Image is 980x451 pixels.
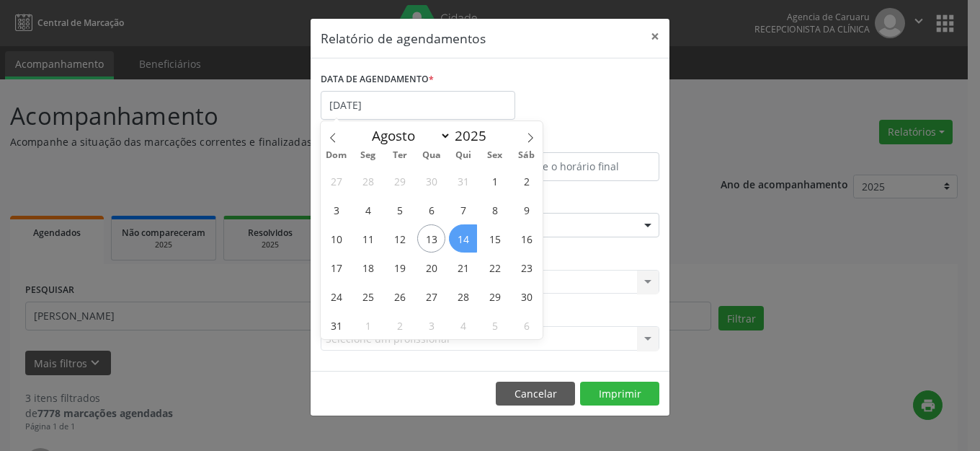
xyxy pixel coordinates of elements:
label: DATA DE AGENDAMENTO [321,69,434,91]
input: Selecione o horário final [494,152,659,181]
span: Julho 31, 2025 [449,167,477,195]
span: Agosto 13, 2025 [417,224,445,253]
span: Agosto 21, 2025 [449,253,477,281]
span: Julho 27, 2025 [322,167,350,195]
select: Month [365,126,451,146]
span: Ter [384,151,416,160]
input: Selecione uma data ou intervalo [321,91,515,120]
span: Agosto 27, 2025 [417,282,445,310]
span: Agosto 22, 2025 [481,253,509,281]
span: Agosto 10, 2025 [322,224,350,253]
label: ATÉ [494,130,659,152]
span: Agosto 9, 2025 [512,196,540,224]
button: Imprimir [580,382,659,406]
span: Agosto 23, 2025 [512,253,540,281]
span: Agosto 28, 2025 [449,282,477,310]
span: Sáb [511,151,543,160]
span: Sex [479,151,511,160]
span: Agosto 18, 2025 [354,253,382,281]
span: Julho 28, 2025 [354,167,382,195]
span: Julho 30, 2025 [417,167,445,195]
span: Seg [352,151,384,160]
span: Agosto 20, 2025 [417,253,445,281]
span: Agosto 5, 2025 [386,196,414,224]
span: Setembro 5, 2025 [481,311,509,339]
span: Agosto 12, 2025 [386,224,414,253]
span: Agosto 7, 2025 [449,196,477,224]
span: Agosto 14, 2025 [449,224,477,253]
span: Agosto 2, 2025 [512,167,540,195]
span: Agosto 29, 2025 [481,282,509,310]
span: Setembro 2, 2025 [386,311,414,339]
span: Agosto 25, 2025 [354,282,382,310]
span: Setembro 4, 2025 [449,311,477,339]
input: Year [451,126,499,145]
span: Agosto 15, 2025 [481,224,509,253]
span: Agosto 30, 2025 [512,282,540,310]
span: Dom [321,151,352,160]
span: Setembro 3, 2025 [417,311,445,339]
span: Agosto 8, 2025 [481,196,509,224]
span: Agosto 16, 2025 [512,224,540,253]
span: Julho 29, 2025 [386,167,414,195]
span: Agosto 17, 2025 [322,253,350,281]
span: Agosto 3, 2025 [322,196,350,224]
button: Cancelar [496,382,575,406]
span: Agosto 19, 2025 [386,253,414,281]
span: Setembro 1, 2025 [354,311,382,339]
span: Agosto 1, 2025 [481,167,509,195]
span: Agosto 31, 2025 [322,311,350,339]
span: Agosto 11, 2025 [354,224,382,253]
span: Qua [416,151,447,160]
span: Qui [447,151,479,160]
h5: Relatório de agendamentos [321,29,486,48]
span: Setembro 6, 2025 [512,311,540,339]
span: Agosto 24, 2025 [322,282,350,310]
span: Agosto 26, 2025 [386,282,414,310]
button: Close [641,19,669,54]
span: Agosto 4, 2025 [354,196,382,224]
span: Agosto 6, 2025 [417,196,445,224]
